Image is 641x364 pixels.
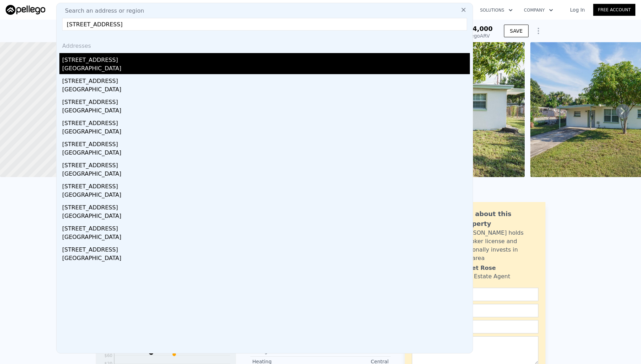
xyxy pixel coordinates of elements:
[460,264,496,272] div: Violet Rose
[62,233,470,243] div: [GEOGRAPHIC_DATA]
[412,288,538,301] input: Name
[412,320,538,333] input: Phone
[518,4,559,17] button: Company
[459,25,493,32] span: $334,000
[474,4,518,17] button: Solutions
[531,24,545,38] button: Show Options
[62,106,470,116] div: [GEOGRAPHIC_DATA]
[504,25,529,37] button: SAVE
[62,85,470,95] div: [GEOGRAPHIC_DATA]
[62,64,470,74] div: [GEOGRAPHIC_DATA]
[62,254,470,264] div: [GEOGRAPHIC_DATA]
[62,222,470,233] div: [STREET_ADDRESS]
[62,170,470,180] div: [GEOGRAPHIC_DATA]
[62,95,470,106] div: [STREET_ADDRESS]
[62,74,470,85] div: [STREET_ADDRESS]
[460,272,510,281] div: Real Estate Agent
[412,304,538,317] input: Email
[62,18,467,31] input: Enter an address, city, region, neighborhood or zip code
[62,137,470,149] div: [STREET_ADDRESS]
[459,32,493,39] div: Pellego ARV
[62,158,470,170] div: [STREET_ADDRESS]
[562,6,593,13] a: Log In
[460,209,538,229] div: Ask about this property
[62,243,470,254] div: [STREET_ADDRESS]
[59,7,144,15] span: Search an address or region
[62,191,470,201] div: [GEOGRAPHIC_DATA]
[62,149,470,158] div: [GEOGRAPHIC_DATA]
[62,212,470,222] div: [GEOGRAPHIC_DATA]
[62,116,470,128] div: [STREET_ADDRESS]
[6,5,45,15] img: Pellego
[62,201,470,212] div: [STREET_ADDRESS]
[62,128,470,137] div: [GEOGRAPHIC_DATA]
[104,353,112,358] tspan: $60
[59,36,470,53] div: Addresses
[460,229,538,262] div: [PERSON_NAME] holds a broker license and personally invests in this area
[62,180,470,191] div: [STREET_ADDRESS]
[62,53,470,64] div: [STREET_ADDRESS]
[593,4,635,16] a: Free Account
